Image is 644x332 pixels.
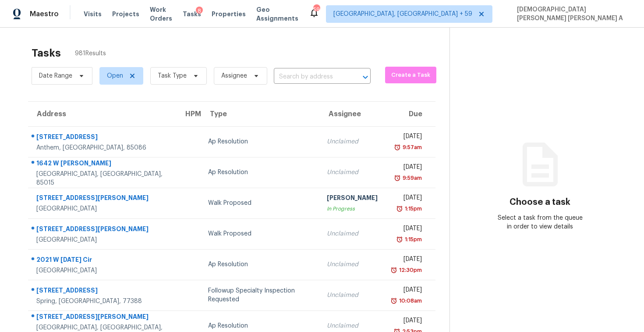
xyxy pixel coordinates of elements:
[150,5,172,23] span: Work Orders
[75,49,106,58] span: 981 Results
[401,174,422,182] div: 9:59am
[201,102,319,126] th: Type
[401,143,422,152] div: 9:57am
[396,235,403,244] img: Overdue Alarm Icon
[36,312,170,323] div: [STREET_ADDRESS][PERSON_NAME]
[36,132,170,143] div: [STREET_ADDRESS]
[392,193,422,204] div: [DATE]
[208,199,312,207] div: Walk Proposed
[327,229,378,238] div: Unclaimed
[392,255,422,266] div: [DATE]
[177,102,201,126] th: HPM
[327,291,378,300] div: Unclaimed
[510,198,570,207] h3: Choose a task
[327,260,378,269] div: Unclaimed
[158,71,187,80] span: Task Type
[392,316,422,327] div: [DATE]
[208,137,312,146] div: Ap Resolution
[183,11,201,17] span: Tasks
[385,102,435,126] th: Due
[112,10,139,18] span: Projects
[28,102,177,126] th: Address
[208,168,312,177] div: Ap Resolution
[394,174,401,182] img: Overdue Alarm Icon
[36,159,170,170] div: 1642 W [PERSON_NAME]
[36,236,170,244] div: [GEOGRAPHIC_DATA]
[327,137,378,146] div: Unclaimed
[394,143,401,152] img: Overdue Alarm Icon
[208,286,312,304] div: Followup Specialty Inspection Requested
[327,204,378,213] div: In Progress
[320,102,385,126] th: Assignee
[36,266,170,275] div: [GEOGRAPHIC_DATA]
[36,193,170,204] div: [STREET_ADDRESS][PERSON_NAME]
[208,321,312,330] div: Ap Resolution
[32,49,61,57] h2: Tasks
[390,296,397,305] img: Overdue Alarm Icon
[212,10,246,18] span: Properties
[396,204,403,213] img: Overdue Alarm Icon
[208,229,312,238] div: Walk Proposed
[389,70,432,80] span: Create a Task
[39,71,72,80] span: Date Range
[84,10,102,18] span: Visits
[274,70,346,84] input: Search by address
[513,5,631,23] span: [DEMOGRAPHIC_DATA][PERSON_NAME] [PERSON_NAME] A
[392,132,422,143] div: [DATE]
[196,7,203,15] div: 8
[327,168,378,177] div: Unclaimed
[313,5,319,14] div: 592
[397,296,422,305] div: 10:08am
[36,297,170,306] div: Spring, [GEOGRAPHIC_DATA], 77388
[385,67,437,83] button: Create a Task
[30,10,59,18] span: Maestro
[36,143,170,152] div: Anthem, [GEOGRAPHIC_DATA], 85086
[36,255,170,266] div: 2021 W [DATE] Cir
[208,260,312,269] div: Ap Resolution
[36,225,170,236] div: [STREET_ADDRESS][PERSON_NAME]
[392,163,422,174] div: [DATE]
[495,214,585,231] div: Select a task from the queue in order to view details
[107,71,123,80] span: Open
[403,204,422,213] div: 1:15pm
[392,224,422,235] div: [DATE]
[397,266,422,275] div: 12:30pm
[333,10,472,18] span: [GEOGRAPHIC_DATA], [GEOGRAPHIC_DATA] + 59
[36,204,170,213] div: [GEOGRAPHIC_DATA]
[392,286,422,296] div: [DATE]
[327,321,378,330] div: Unclaimed
[36,286,170,297] div: [STREET_ADDRESS]
[256,5,298,23] span: Geo Assignments
[403,235,422,244] div: 1:15pm
[36,170,170,187] div: [GEOGRAPHIC_DATA], [GEOGRAPHIC_DATA], 85015
[390,266,397,275] img: Overdue Alarm Icon
[359,71,372,83] button: Open
[327,193,378,204] div: [PERSON_NAME]
[221,71,247,80] span: Assignee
